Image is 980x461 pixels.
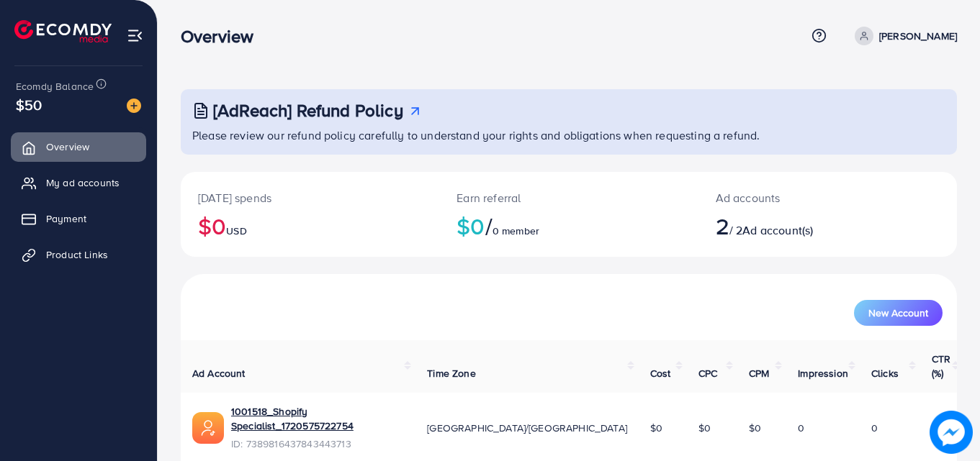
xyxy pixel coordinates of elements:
[127,99,141,113] img: image
[493,224,539,238] span: 0 member
[46,211,86,226] span: Payment
[11,204,146,233] a: Payment
[749,421,761,435] span: $0
[231,437,404,451] span: ID: 7389816437843443713
[742,222,813,238] span: Ad account(s)
[427,421,627,435] span: [GEOGRAPHIC_DATA]/[GEOGRAPHIC_DATA]
[457,189,680,206] p: Earn referral
[226,224,246,238] span: USD
[650,421,662,435] span: $0
[650,366,671,380] span: Cost
[11,168,146,197] a: My ad accounts
[457,212,680,239] h2: $0
[181,26,265,47] h3: Overview
[798,366,848,380] span: Impression
[698,421,711,435] span: $0
[16,79,94,93] span: Ecomdy Balance
[127,27,143,44] img: menu
[198,189,422,206] p: [DATE] spends
[485,209,493,242] span: /
[14,20,112,42] img: logo
[698,366,717,380] span: CPC
[798,421,804,435] span: 0
[868,308,928,318] span: New Account
[192,366,246,380] span: Ad Account
[46,140,89,154] span: Overview
[849,27,957,45] a: [PERSON_NAME]
[427,366,475,380] span: Time Zone
[716,212,876,239] h2: / 2
[716,189,876,206] p: Ad accounts
[871,421,878,435] span: 0
[192,412,224,444] img: ic-ads-acc.e4c84228.svg
[749,366,769,380] span: CPM
[930,411,973,454] img: image
[231,404,404,434] a: 1001518_Shopify Specialist_1720575722754
[198,212,422,239] h2: $0
[46,175,120,190] span: My ad accounts
[716,209,729,242] span: 2
[871,366,899,380] span: Clicks
[11,132,146,161] a: Overview
[11,240,146,269] a: Product Links
[932,352,950,380] span: CTR (%)
[879,27,957,45] p: [PERSON_NAME]
[192,127,948,144] p: Please review our refund policy carefully to understand your rights and obligations when requesti...
[213,100,403,121] h3: [AdReach] Refund Policy
[854,300,943,326] button: New Account
[16,94,42,115] span: $50
[46,247,108,262] span: Product Links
